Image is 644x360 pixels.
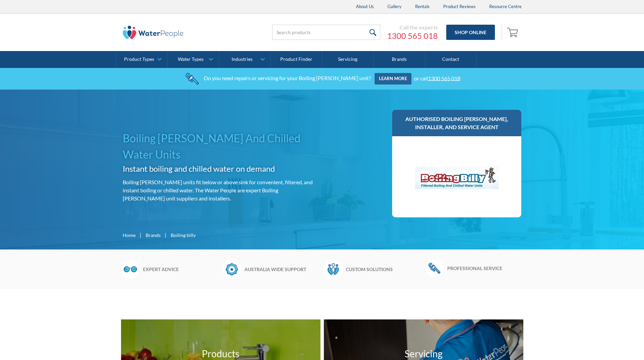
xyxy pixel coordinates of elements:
[446,25,495,40] a: Shop Online
[414,75,460,81] div: or call
[428,75,460,81] a: 1300 565 018
[374,51,425,68] a: Brands
[139,231,142,239] div: |
[123,26,184,39] img: The Water People
[387,24,438,31] div: Call the experts
[505,24,522,41] a: Open empty cart
[168,51,219,68] a: Water Types
[507,27,520,38] img: shopping cart
[123,130,319,163] h1: Boiling [PERSON_NAME] And Chilled Water Units
[271,51,322,68] a: Product Finder
[178,56,204,62] div: Water Types
[123,178,319,202] p: Boiling [PERSON_NAME] units fit below or above sink for convenient, filtered, and instant boiling...
[232,56,253,62] div: Industries
[123,232,136,239] a: Home
[219,51,270,68] a: Industries
[222,260,241,279] img: Badge
[387,31,438,41] a: 1300 565 018
[272,25,380,40] input: Search products
[123,163,319,175] h2: Instant boiling and chilled water on demand
[244,266,320,273] h6: Australia wide support
[322,51,374,68] a: Servicing
[406,143,507,211] img: Boiling billy
[204,75,371,81] div: Do you need repairs or servicing for your Boiling [PERSON_NAME] unit?
[576,326,644,360] iframe: podium webchat widget bubble
[447,265,523,272] h6: Professional service
[143,266,219,273] h6: Expert advice
[425,51,477,68] a: Contact
[124,56,154,62] div: Product Types
[121,260,140,279] img: Glasses
[425,260,444,277] img: Wrench
[146,232,161,239] a: Brands
[346,266,422,273] h6: Custom solutions
[171,232,196,239] div: Boiling billy
[164,231,167,239] div: |
[116,51,167,68] a: Product Types
[375,73,411,85] a: Learn more
[324,260,342,279] img: Waterpeople Symbol
[399,115,515,131] h3: Authorised Boiling [PERSON_NAME], installer, and service agent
